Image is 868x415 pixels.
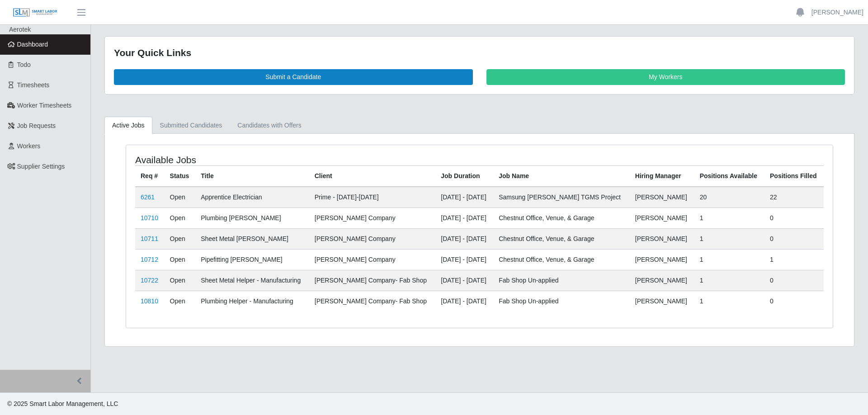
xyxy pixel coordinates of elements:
td: [DATE] - [DATE] [435,249,493,270]
td: Fab Shop Un-applied [493,270,630,291]
td: [DATE] - [DATE] [435,291,493,311]
img: SLM Logo [13,8,58,18]
td: [PERSON_NAME] [630,187,694,208]
th: Job Name [493,165,630,187]
td: Open [165,291,196,311]
td: Open [165,249,196,270]
a: 6261 [141,193,155,201]
h4: Available Jobs [135,154,414,165]
td: 1 [764,249,824,270]
td: [PERSON_NAME] Company- Fab Shop [309,270,436,291]
td: Sheet Metal [PERSON_NAME] [195,228,309,249]
td: [PERSON_NAME] Company [309,207,436,228]
td: [PERSON_NAME] Company [309,249,436,270]
td: Apprentice Electrician [195,187,309,208]
div: Your Quick Links [114,46,845,60]
a: 10712 [141,256,158,263]
td: Open [165,270,196,291]
td: 0 [764,270,824,291]
td: [DATE] - [DATE] [435,207,493,228]
td: 0 [764,291,824,311]
th: Req # [135,165,165,187]
td: 20 [694,187,764,208]
td: [PERSON_NAME] [630,207,694,228]
td: Open [165,207,196,228]
th: Client [309,165,436,187]
td: [PERSON_NAME] Company- Fab Shop [309,291,436,311]
td: [PERSON_NAME] [630,291,694,311]
span: Aerotek [9,26,31,33]
td: Plumbing Helper - Manufacturing [195,291,309,311]
td: 1 [694,270,764,291]
td: Chestnut Office, Venue, & Garage [493,228,630,249]
a: My Workers [486,69,845,85]
th: Status [165,165,196,187]
a: Submit a Candidate [114,69,473,85]
a: Candidates with Offers [230,117,309,134]
span: © 2025 Smart Labor Management, LLC [7,400,118,407]
td: 1 [694,228,764,249]
td: Sheet Metal Helper - Manufacturing [195,270,309,291]
a: 10722 [141,277,158,284]
span: Supplier Settings [17,163,65,170]
td: Open [165,187,196,208]
span: Todo [17,61,31,68]
td: [PERSON_NAME] Company [309,228,436,249]
td: Open [165,228,196,249]
a: 10711 [141,235,158,242]
span: Worker Timesheets [17,102,71,109]
td: [DATE] - [DATE] [435,270,493,291]
a: 10810 [141,297,158,305]
th: Title [195,165,309,187]
a: Submitted Candidates [152,117,230,134]
td: Chestnut Office, Venue, & Garage [493,207,630,228]
td: 22 [764,187,824,208]
td: Samsung [PERSON_NAME] TGMS Project [493,187,630,208]
td: [DATE] - [DATE] [435,228,493,249]
span: Dashboard [17,41,48,48]
span: Workers [17,142,41,150]
td: Fab Shop Un-applied [493,291,630,311]
td: Plumbing [PERSON_NAME] [195,207,309,228]
td: 1 [694,207,764,228]
th: Positions Filled [764,165,824,187]
td: 0 [764,228,824,249]
th: Hiring Manager [630,165,694,187]
td: [PERSON_NAME] [630,228,694,249]
th: Positions Available [694,165,764,187]
td: 1 [694,249,764,270]
td: [PERSON_NAME] [630,249,694,270]
th: Job Duration [435,165,493,187]
td: [PERSON_NAME] [630,270,694,291]
td: [DATE] - [DATE] [435,187,493,208]
td: 1 [694,291,764,311]
td: 0 [764,207,824,228]
td: Pipefitting [PERSON_NAME] [195,249,309,270]
span: Job Requests [17,122,56,129]
td: Chestnut Office, Venue, & Garage [493,249,630,270]
span: Timesheets [17,81,50,89]
a: 10710 [141,214,158,222]
a: [PERSON_NAME] [811,8,863,17]
a: Active Jobs [104,117,152,134]
td: Prime - [DATE]-[DATE] [309,187,436,208]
